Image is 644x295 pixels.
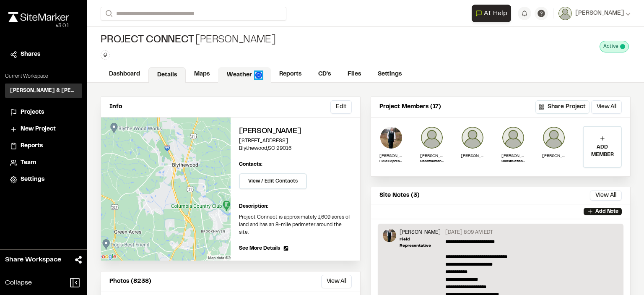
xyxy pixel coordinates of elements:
[10,108,77,117] a: Projects
[10,158,77,167] a: Team
[109,102,122,112] p: Info
[339,66,369,82] a: Files
[239,161,262,168] p: Contacts:
[420,159,444,164] p: Construction Admin
[379,159,403,164] p: Field Representative
[8,22,69,30] div: Oh geez...please don't...
[461,153,484,159] p: [PERSON_NAME]
[10,87,77,94] h3: [PERSON_NAME] & [PERSON_NAME]
[21,108,44,117] span: Projects
[501,153,525,159] p: [PERSON_NAME]
[186,66,218,82] a: Maps
[369,66,410,82] a: Settings
[239,203,352,210] p: Description:
[239,214,352,236] p: Project Connect is approximately 1,609 acres of land and has an 8-mile perimeter around the site.
[420,126,444,149] img: Ryan Barnes
[472,5,511,22] button: Open AI Assistant
[591,100,622,114] button: View All
[383,229,396,242] img: Edwin Stadsvold
[239,245,280,252] span: See More Details
[330,100,352,114] button: Edit
[445,229,493,236] p: [DATE] 8:09 AM EDT
[501,126,525,149] img: Darrin C. Sanders
[420,153,444,159] p: [PERSON_NAME]
[10,141,77,151] a: Reports
[603,43,618,50] span: Active
[109,277,151,286] p: Photos (8238)
[21,125,56,134] span: New Project
[255,72,262,78] img: precipai.png
[239,137,352,145] p: [STREET_ADDRESS]
[10,175,77,184] a: Settings
[21,175,44,184] span: Settings
[101,50,110,60] button: Edit Tags
[101,66,148,82] a: Dashboard
[400,236,442,249] p: Field Representative
[218,67,271,83] a: Weather
[21,141,43,151] span: Reports
[271,66,310,82] a: Reports
[461,126,484,149] img: William Eubank
[21,158,36,167] span: Team
[542,126,566,149] img: Lauren Davenport
[379,126,403,149] img: Edwin Stadsvold
[310,66,339,82] a: CD's
[239,173,307,189] button: View / Edit Contacts
[600,41,629,52] div: This project is active and counting against your active project count.
[5,255,61,265] span: Share Workspace
[472,5,514,22] div: Open AI Assistant
[501,159,525,164] p: Construction Manager
[558,7,572,20] img: User
[595,208,618,215] p: Add Note
[584,144,621,159] p: ADD MEMBER
[379,102,441,112] p: Project Members (17)
[5,278,32,288] span: Collapse
[101,34,275,47] div: [PERSON_NAME]
[101,7,116,21] button: Search
[400,229,442,236] p: [PERSON_NAME]
[379,153,403,159] p: [PERSON_NAME]
[10,125,77,134] a: New Project
[379,191,420,200] p: Site Notes (3)
[101,34,194,47] span: Project Connect
[321,275,352,288] button: View All
[590,191,622,201] button: View All
[542,153,566,159] p: [PERSON_NAME]
[558,7,631,20] button: [PERSON_NAME]
[535,100,589,114] button: Share Project
[5,73,82,80] p: Current Workspace
[484,8,507,18] span: AI Help
[21,50,40,59] span: Shares
[148,67,186,83] a: Details
[575,9,624,18] span: [PERSON_NAME]
[620,44,625,49] span: This project is active and counting against your active project count.
[8,12,69,22] img: rebrand.png
[10,50,77,59] a: Shares
[239,145,352,152] p: Blythewood , SC 29016
[239,126,352,137] h2: [PERSON_NAME]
